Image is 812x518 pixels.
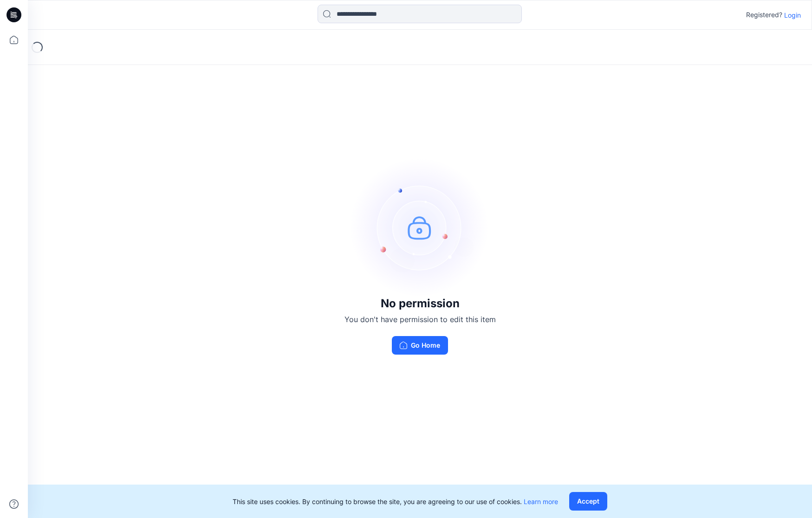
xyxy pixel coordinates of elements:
[784,10,801,20] p: Login
[746,9,782,20] p: Registered?
[524,498,558,505] a: Learn more
[351,158,490,297] img: no-perm.svg
[344,314,496,325] p: You don't have permission to edit this item
[344,297,496,310] h3: No permission
[569,492,607,511] button: Accept
[233,497,558,506] p: This site uses cookies. By continuing to browse the site, you are agreeing to our use of cookies.
[392,336,448,355] button: Go Home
